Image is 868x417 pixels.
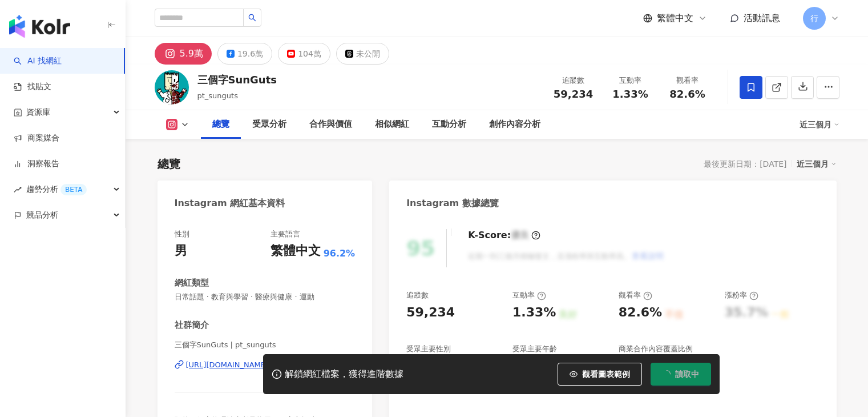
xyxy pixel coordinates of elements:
div: 19.6萬 [237,46,263,62]
img: KOL Avatar [155,70,189,105]
span: 觀看圖表範例 [582,370,630,379]
div: 追蹤數 [552,75,595,86]
div: 相似網紅 [375,118,409,131]
div: 主要語言 [271,229,300,239]
span: 資源庫 [26,99,50,125]
div: 漲粉率 [725,290,758,300]
div: 互動分析 [432,118,466,131]
div: 男 [175,242,187,260]
div: 創作內容分析 [489,118,540,131]
button: 讀取中 [651,363,711,386]
div: 性別 [175,229,189,239]
div: 觀看率 [619,290,652,300]
div: 近三個月 [800,115,839,134]
span: 競品分析 [26,202,58,228]
span: 讀取中 [675,370,699,379]
button: 觀看圖表範例 [558,363,642,386]
div: 總覽 [158,156,180,172]
div: 1.33% [512,304,556,322]
button: 104萬 [278,43,330,65]
div: 解鎖網紅檔案，獲得進階數據 [285,368,403,380]
div: 三個字SunGuts [197,73,277,87]
span: 1.33% [612,89,648,100]
span: pt_sunguts [197,91,238,100]
span: 行 [810,12,818,25]
div: 104萬 [298,46,321,62]
div: 受眾分析 [252,118,286,131]
span: 繁體中文 [657,12,693,25]
div: Instagram 網紅基本資料 [175,197,285,210]
button: 19.6萬 [217,43,272,65]
div: 社群簡介 [175,319,209,331]
a: 商案媒合 [14,133,59,144]
div: 追蹤數 [406,290,429,300]
div: 總覽 [212,118,229,131]
div: 59,234 [406,304,455,322]
button: 5.9萬 [155,43,212,65]
div: 合作與價值 [309,118,352,131]
div: 近三個月 [797,157,837,171]
span: loading [661,368,672,379]
a: 找貼文 [14,81,51,93]
a: 洞察報告 [14,158,59,170]
span: 活動訊息 [744,13,780,23]
a: searchAI 找網紅 [14,55,62,67]
div: 受眾主要性別 [406,344,451,354]
div: 網紅類型 [175,277,209,289]
img: logo [9,15,70,38]
div: 82.6% [619,304,662,322]
button: 未公開 [336,43,389,65]
div: K-Score : [468,229,540,242]
span: search [248,14,256,22]
div: 互動率 [609,75,652,86]
span: rise [14,186,22,194]
div: 互動率 [512,290,546,300]
div: 5.9萬 [180,46,203,62]
span: 趨勢分析 [26,177,87,202]
div: BETA [60,184,87,195]
span: 59,234 [554,88,593,100]
span: 三個字SunGuts | pt_sunguts [175,340,356,350]
span: 82.6% [669,89,705,100]
div: 商業合作內容覆蓋比例 [619,344,693,354]
span: 96.2% [324,247,356,260]
span: 日常話題 · 教育與學習 · 醫療與健康 · 運動 [175,292,356,302]
div: 最後更新日期：[DATE] [704,159,786,169]
div: 繁體中文 [271,242,321,260]
div: 觀看率 [666,75,709,86]
div: 未公開 [356,46,380,62]
div: Instagram 數據總覽 [406,197,499,210]
div: 受眾主要年齡 [512,344,557,354]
